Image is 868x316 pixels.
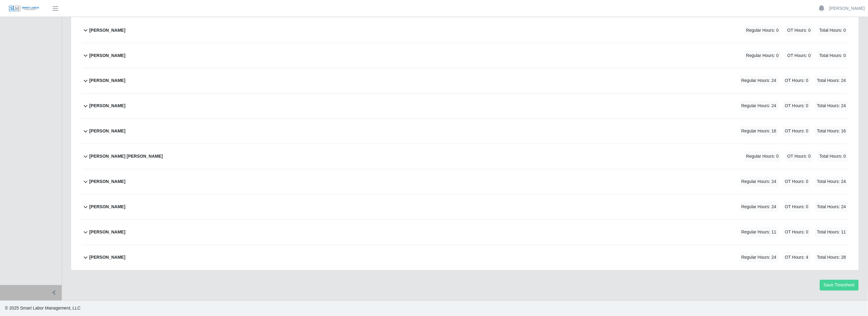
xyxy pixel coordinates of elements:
span: Total Hours: 0 [818,51,848,61]
b: [PERSON_NAME] [89,254,125,261]
span: OT Hours: 0 [783,126,810,136]
span: Total Hours: 28 [815,253,848,263]
span: Total Hours: 11 [815,227,848,237]
img: SLM Logo [9,5,39,12]
span: Regular Hours: 11 [740,227,778,237]
span: OT Hours: 0 [783,227,810,237]
b: [PERSON_NAME] [89,128,125,135]
b: [PERSON_NAME] [89,78,125,84]
button: [PERSON_NAME] Regular Hours: 0 OT Hours: 0 Total Hours: 0 [82,18,848,43]
span: Regular Hours: 24 [740,101,778,111]
span: OT Hours: 4 [783,253,810,263]
button: [PERSON_NAME] Regular Hours: 24 OT Hours: 0 Total Hours: 24 [82,169,848,194]
b: [PERSON_NAME] [89,229,125,236]
span: Total Hours: 24 [815,76,848,86]
span: Regular Hours: 24 [740,76,778,86]
span: OT Hours: 0 [786,25,813,35]
span: Regular Hours: 16 [740,126,778,136]
span: Regular Hours: 24 [740,202,778,212]
a: [PERSON_NAME] [829,5,865,12]
span: OT Hours: 0 [783,101,810,111]
span: Regular Hours: 0 [744,25,781,35]
b: [PERSON_NAME] [PERSON_NAME] [89,153,163,160]
span: OT Hours: 0 [783,76,810,86]
span: © 2025 Smart Labor Management, LLC [5,306,80,311]
span: Regular Hours: 24 [740,253,778,263]
b: [PERSON_NAME] [89,204,125,210]
b: [PERSON_NAME] [89,103,125,109]
button: [PERSON_NAME] Regular Hours: 24 OT Hours: 0 Total Hours: 24 [82,94,848,119]
span: OT Hours: 0 [786,152,813,162]
button: [PERSON_NAME] [PERSON_NAME] Regular Hours: 0 OT Hours: 0 Total Hours: 0 [82,144,848,169]
span: OT Hours: 0 [783,202,810,212]
span: Total Hours: 24 [815,177,848,187]
button: [PERSON_NAME] Regular Hours: 24 OT Hours: 0 Total Hours: 24 [82,68,848,93]
b: [PERSON_NAME] [89,179,125,185]
span: Regular Hours: 0 [744,152,781,162]
span: Regular Hours: 0 [744,51,781,61]
button: [PERSON_NAME] Regular Hours: 16 OT Hours: 0 Total Hours: 16 [82,119,848,144]
button: Save Timesheet [820,280,859,291]
b: [PERSON_NAME] [89,52,125,59]
b: [PERSON_NAME] [89,27,125,34]
button: [PERSON_NAME] Regular Hours: 0 OT Hours: 0 Total Hours: 0 [82,43,848,68]
span: Total Hours: 0 [818,152,848,162]
span: Total Hours: 16 [815,126,848,136]
button: [PERSON_NAME] Regular Hours: 24 OT Hours: 0 Total Hours: 24 [82,195,848,220]
span: Total Hours: 0 [818,25,848,35]
span: Total Hours: 24 [815,101,848,111]
button: [PERSON_NAME] Regular Hours: 24 OT Hours: 4 Total Hours: 28 [82,245,848,270]
span: Total Hours: 24 [815,202,848,212]
span: Regular Hours: 24 [740,177,778,187]
button: [PERSON_NAME] Regular Hours: 11 OT Hours: 0 Total Hours: 11 [82,220,848,245]
span: OT Hours: 0 [786,51,813,61]
span: OT Hours: 0 [783,177,810,187]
